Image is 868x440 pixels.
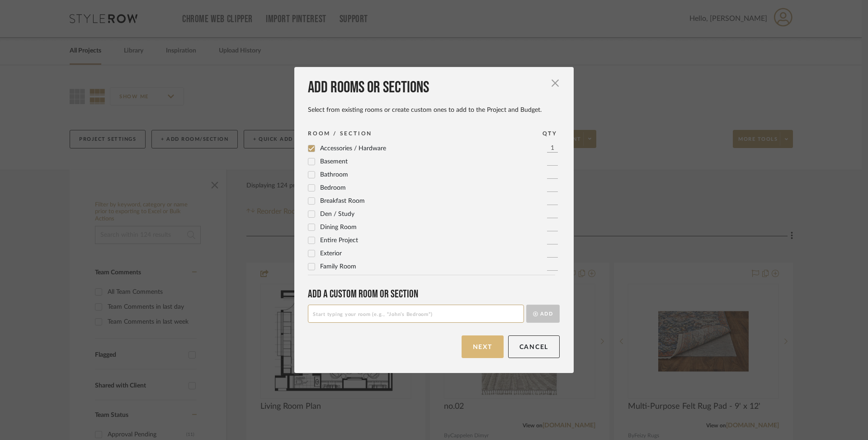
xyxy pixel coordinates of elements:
[320,185,346,191] span: Bedroom
[320,224,357,230] span: Dining Room
[308,78,560,98] div: Add rooms or sections
[308,106,560,114] div: Select from existing rooms or create custom ones to add to the Project and Budget.
[308,129,372,138] div: ROOM / SECTION
[462,335,504,358] button: Next
[320,145,386,152] span: Accessories / Hardware
[320,158,348,165] span: Basement
[526,305,560,323] button: Add
[320,198,365,204] span: Breakfast Room
[320,172,348,178] span: Bathroom
[546,74,564,92] button: Close
[320,211,354,217] span: Den / Study
[308,287,560,301] div: Add a Custom room or Section
[308,305,524,323] input: Start typing your room (e.g., “John’s Bedroom”)
[542,129,557,138] div: QTY
[320,263,356,270] span: Family Room
[320,250,342,257] span: Exterior
[320,237,358,244] span: Entire Project
[508,335,560,358] button: Cancel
